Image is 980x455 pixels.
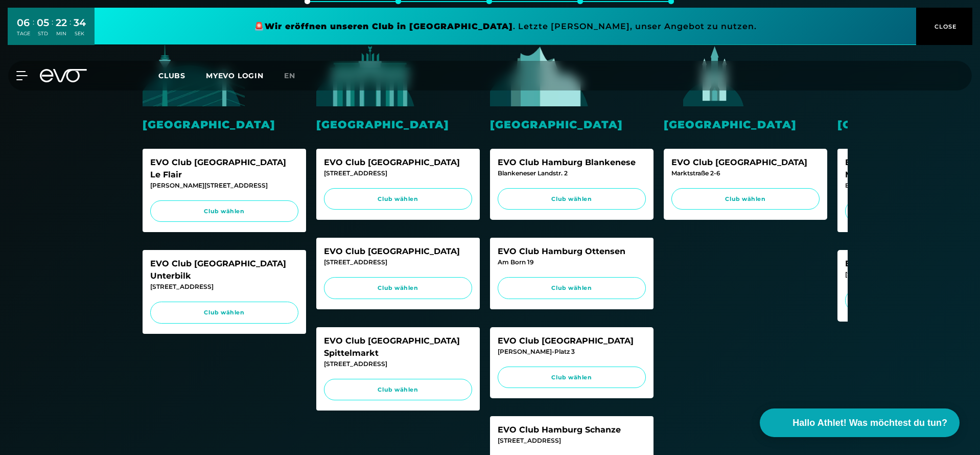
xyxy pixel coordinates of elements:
a: Clubs [158,71,206,80]
span: Club wählen [160,207,289,216]
a: Club wählen [498,367,646,389]
div: EVO Club [GEOGRAPHIC_DATA] [324,156,472,169]
span: Club wählen [507,373,636,382]
a: en [284,70,308,82]
div: [GEOGRAPHIC_DATA] [143,117,306,132]
div: EVO Club [GEOGRAPHIC_DATA] [498,335,646,347]
div: SEK [74,30,86,37]
div: EVO Club [GEOGRAPHIC_DATA] [671,156,820,169]
a: Club wählen [324,379,472,401]
div: [GEOGRAPHIC_DATA] [316,117,480,132]
div: Am Born 19 [498,258,646,267]
div: [STREET_ADDRESS] [324,169,472,178]
div: 22 [56,15,67,30]
span: Club wählen [334,284,462,292]
div: [STREET_ADDRESS] [498,436,646,445]
a: Club wählen [498,277,646,299]
div: 34 [74,15,86,30]
div: EVO Club [GEOGRAPHIC_DATA] [324,245,472,258]
a: MYEVO LOGIN [206,71,264,80]
span: Club wählen [507,195,636,203]
a: Club wählen [150,200,298,222]
span: en [284,71,295,80]
a: Club wählen [150,302,298,324]
div: TAGE [17,30,30,37]
span: Club wählen [507,284,636,292]
a: Club wählen [324,188,472,210]
span: Clubs [158,71,185,80]
div: 05 [37,15,49,30]
button: Hallo Athlet! Was möchtest du tun? [760,408,960,437]
div: EVO Club [GEOGRAPHIC_DATA] Unterbilk [150,258,298,282]
div: EVO Club [GEOGRAPHIC_DATA] Le Flair [150,156,298,181]
div: : [33,16,34,43]
a: Club wählen [324,277,472,299]
span: Club wählen [334,385,462,394]
div: [PERSON_NAME][STREET_ADDRESS] [150,181,298,190]
div: [STREET_ADDRESS] [150,282,298,291]
div: Marktstraße 2-6 [671,169,820,178]
span: Hallo Athlet! Was möchtest du tun? [792,416,947,430]
div: 06 [17,15,30,30]
div: Blankeneser Landstr. 2 [498,169,646,178]
div: [STREET_ADDRESS] [324,359,472,369]
span: Club wählen [334,195,462,203]
div: : [52,16,53,43]
a: Club wählen [498,188,646,210]
div: EVO Club Hamburg Ottensen [498,245,646,258]
div: STD [37,30,49,37]
button: CLOSE [916,8,972,45]
div: EVO Club Hamburg Schanze [498,424,646,436]
div: [PERSON_NAME]-Platz 3 [498,347,646,356]
div: EVO Club [GEOGRAPHIC_DATA] Spittelmarkt [324,335,472,359]
div: [STREET_ADDRESS] [324,258,472,267]
a: Club wählen [671,188,820,210]
div: : [69,16,71,43]
span: Club wählen [160,308,289,317]
div: [GEOGRAPHIC_DATA] [664,117,827,132]
div: MIN [56,30,67,37]
span: Club wählen [681,195,810,203]
div: [GEOGRAPHIC_DATA] [490,117,654,132]
div: EVO Club Hamburg Blankenese [498,156,646,169]
span: CLOSE [932,22,957,31]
